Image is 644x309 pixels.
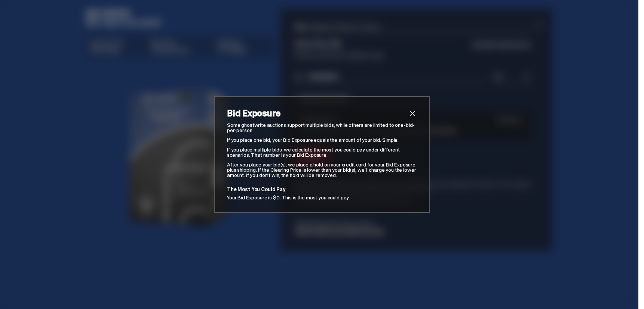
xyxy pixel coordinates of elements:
p: The Most You Could Pay [227,187,417,192]
p: If you place multiple bids, we calculate the most you could pay under different scenarios. That n... [227,147,417,157]
p: If you place one bid, your Bid Exposure equals the amount of your bid. Simple. [227,137,417,143]
button: close [408,109,417,118]
p: Some ghostwrite auctions support multiple bids, while others are limited to one-bid-per-person. [227,122,417,133]
h2: Bid Exposure [227,109,408,118]
p: After you place your bid(s), we place a hold on your credit card for your Bid Exposure plus shipp... [227,162,417,178]
p: Your Bid Exposure is $0. This is the most you could pay [227,195,417,200]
